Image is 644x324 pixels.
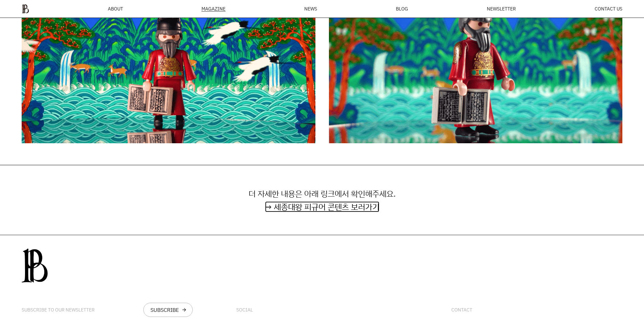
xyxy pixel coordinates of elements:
[22,249,48,282] img: 0afca24db3087.png
[108,6,123,11] a: ABOUT
[304,6,317,11] a: NEWS
[182,307,187,313] div: arrow_forward
[22,4,29,14] img: ba379d5522eb3.png
[22,187,622,200] p: 더 자세한 내용은 아래 링크에서 확인해주세요.
[201,6,225,11] div: MAGAZINE
[396,6,408,11] a: BLOG
[150,307,179,313] div: SUBSCRIBE
[451,307,472,313] div: CONTACT
[595,6,622,11] a: CONTACT US
[236,307,253,313] div: SOCIAL
[487,6,516,11] a: NEWSLETTER
[22,307,95,313] div: SUBSCRIBE TO OUR NEWSLETTER
[265,201,379,212] a: → 세종대왕 피규어 콘텐츠 보러가기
